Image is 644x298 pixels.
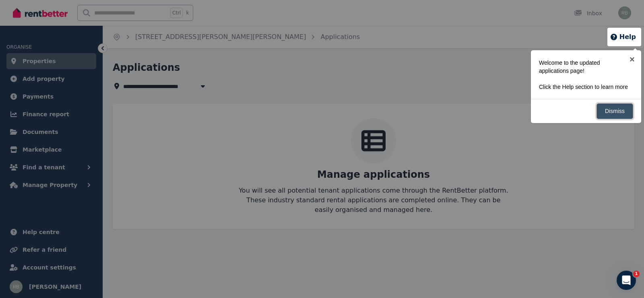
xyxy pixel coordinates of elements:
a: Dismiss [597,103,633,119]
span: 1 [633,271,640,277]
p: Welcome to the updated applications page! [539,59,628,75]
p: Click the Help section to learn more [539,83,628,91]
button: Help [610,32,636,42]
iframe: Intercom live chat [617,271,636,290]
a: × [623,50,641,68]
